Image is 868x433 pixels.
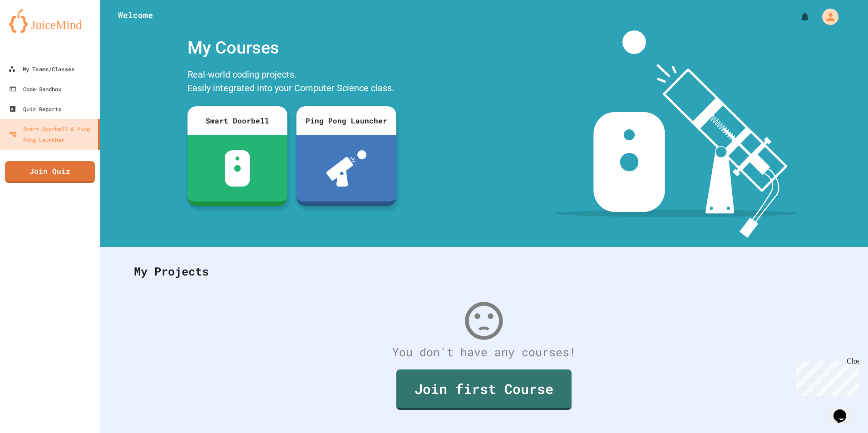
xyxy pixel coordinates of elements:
[813,6,841,27] div: My Account
[5,161,95,183] a: Join Quiz
[187,106,287,135] div: Smart Doorbell
[9,9,91,33] img: logo-orange.svg
[326,150,367,187] img: ppl-with-ball.png
[396,369,572,410] a: Join first Course
[554,30,798,238] img: banner-image-my-projects.png
[793,357,859,396] iframe: chat widget
[830,397,859,424] iframe: chat widget
[183,30,401,65] div: My Courses
[125,254,843,289] div: My Projects
[4,4,63,58] div: Chat with us now!Close
[225,150,251,187] img: sdb-white.svg
[8,64,74,74] div: My Teams/Classes
[9,84,61,94] div: Code Sandbox
[125,344,843,361] div: You don't have any courses!
[9,103,61,114] div: Quiz Reports
[9,123,94,145] div: Smart Doorbell & Ping Pong Launcher
[183,65,401,99] div: Real-world coding projects. Easily integrated into your Computer Science class.
[296,106,396,135] div: Ping Pong Launcher
[783,9,813,25] div: My Notifications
